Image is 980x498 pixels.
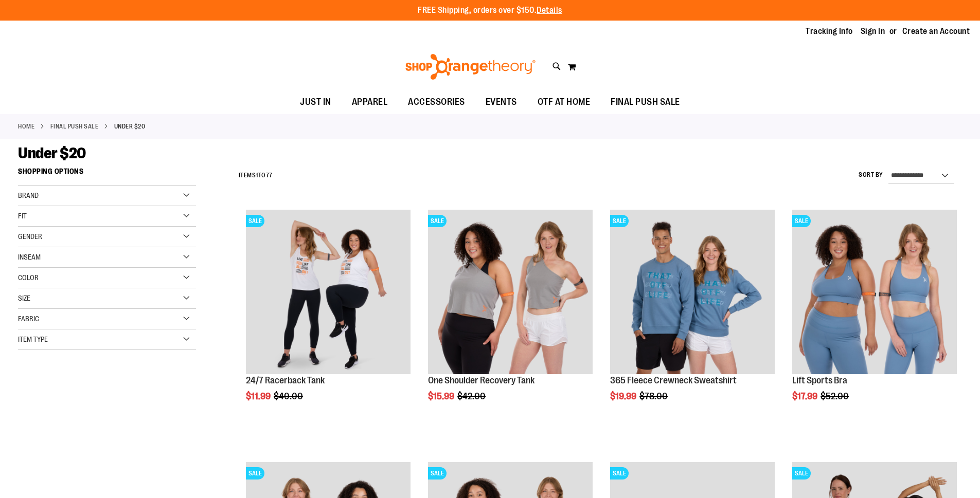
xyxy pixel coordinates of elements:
a: JUST IN [290,90,342,114]
a: ACCESSORIES [398,90,475,114]
span: ACCESSORIES [408,90,465,114]
strong: Under $20 [114,122,146,131]
span: $42.00 [457,391,487,401]
a: Details [537,6,562,15]
span: FINAL PUSH SALE [611,90,680,114]
div: product [605,205,780,428]
span: OTF AT HOME [538,90,591,114]
span: $11.99 [246,391,272,401]
a: 24/7 Racerback Tank [246,375,325,385]
span: SALE [246,467,264,479]
span: Size [18,294,30,302]
a: 365 Fleece Crewneck SweatshirtSALE [610,210,775,376]
span: 1 [256,172,258,179]
span: $52.00 [821,391,850,401]
a: 365 Fleece Crewneck Sweatshirt [610,375,737,385]
a: Main view of One Shoulder Recovery TankSALE [428,210,593,376]
a: Lift Sports Bra [792,375,847,385]
span: Inseam [18,253,41,261]
a: One Shoulder Recovery Tank [428,375,534,385]
span: Fabric [18,315,39,323]
span: 77 [266,172,273,179]
a: 24/7 Racerback TankSALE [246,210,411,376]
span: APPAREL [352,90,388,114]
a: OTF AT HOME [527,90,601,114]
span: $40.00 [274,391,305,401]
a: Home [18,122,34,131]
div: product [787,205,962,428]
span: Brand [18,191,39,199]
img: 365 Fleece Crewneck Sweatshirt [610,210,775,374]
span: SALE [428,215,447,227]
span: Gender [18,232,42,241]
span: SALE [610,467,629,479]
p: FREE Shipping, orders over $150. [418,5,562,16]
a: Main of 2024 Covention Lift Sports BraSALE [792,210,957,376]
span: EVENTS [486,90,517,114]
span: $15.99 [428,391,456,401]
a: FINAL PUSH SALE [600,90,690,114]
a: Tracking Info [806,26,853,37]
a: Create an Account [902,26,970,37]
span: Color [18,273,39,282]
span: JUST IN [300,90,331,114]
span: SALE [792,467,811,479]
img: Main view of One Shoulder Recovery Tank [428,210,593,374]
a: FINAL PUSH SALE [50,122,99,131]
a: APPAREL [342,90,398,114]
span: Under $20 [18,144,86,162]
span: $19.99 [610,391,638,401]
span: $78.00 [639,391,669,401]
span: SALE [792,215,811,227]
span: SALE [610,215,629,227]
span: $17.99 [792,391,819,401]
a: EVENTS [475,90,527,114]
strong: Shopping Options [18,162,196,186]
div: product [241,205,416,428]
h2: Items to [239,168,273,183]
span: Fit [18,212,27,220]
img: 24/7 Racerback Tank [246,210,411,374]
img: Main of 2024 Covention Lift Sports Bra [792,210,957,374]
a: Sign In [861,26,885,37]
div: product [423,205,598,428]
label: Sort By [859,171,883,179]
span: Item Type [18,335,48,343]
img: Shop Orangetheory [404,54,537,80]
span: SALE [246,215,264,227]
span: SALE [428,467,447,479]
